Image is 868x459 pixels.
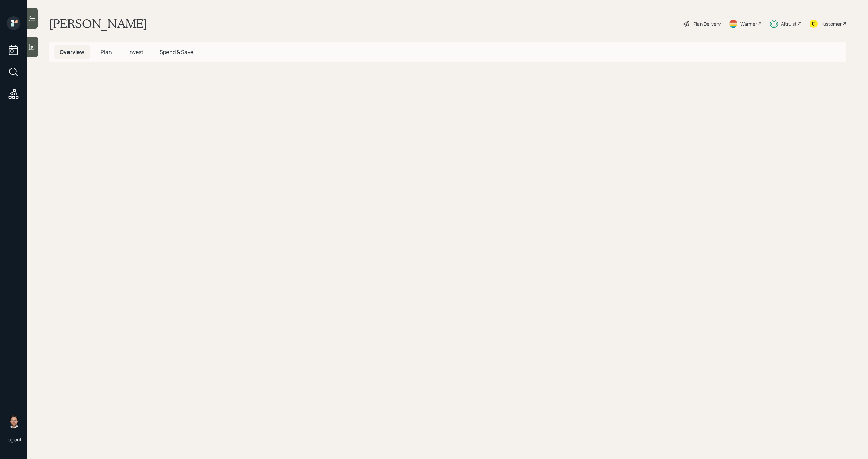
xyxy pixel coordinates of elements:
[7,415,20,428] img: michael-russo-headshot.png
[60,48,84,56] span: Overview
[160,48,193,56] span: Spend & Save
[821,20,842,27] div: Kustomer
[781,20,797,27] div: Altruist
[5,436,22,443] div: Log out
[693,20,721,27] div: Plan Delivery
[49,16,147,31] h1: [PERSON_NAME]
[101,48,112,56] span: Plan
[740,20,757,27] div: Warmer
[128,48,143,56] span: Invest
